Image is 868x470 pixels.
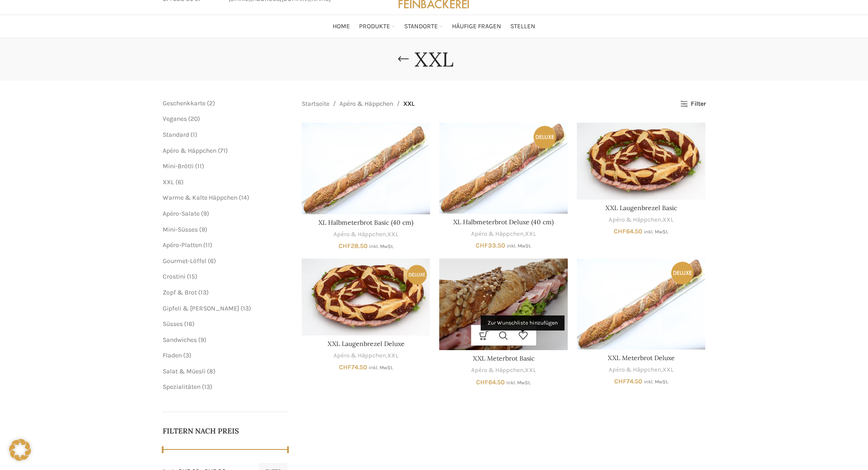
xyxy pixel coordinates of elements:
a: Apéro-Salate [163,210,200,217]
bdi: 74.50 [339,363,367,371]
span: 8 [209,367,213,375]
a: Geschenkkarte [163,99,205,107]
span: Zopf & Brot [163,289,197,296]
span: 16 [186,320,192,328]
bdi: 74.50 [614,377,642,385]
span: 71 [220,147,226,155]
small: inkl. MwSt. [507,243,531,249]
div: , [439,366,568,375]
a: Apéro & Häppchen [334,230,386,239]
a: XXL Meterbrot Basic [473,354,534,362]
bdi: 33.50 [476,242,505,249]
span: 9 [201,226,205,233]
a: Gipfeli & [PERSON_NAME] [163,305,239,312]
span: CHF [476,242,488,249]
span: Apéro-Platten [163,241,202,249]
small: inkl. MwSt. [369,365,393,371]
a: XL Halbmeterbrot Basic (40 cm) [318,218,413,227]
span: 13 [200,289,206,296]
a: Filter [680,100,705,108]
a: Home [333,17,350,36]
div: Zur Wunschliste hinzufügen [481,315,565,331]
span: Home [333,22,350,31]
span: 15 [189,273,195,280]
a: Häufige Fragen [452,17,501,36]
span: Stellen [510,22,535,31]
a: XXL Meterbrot Deluxe [577,258,705,349]
a: XXL Meterbrot Deluxe [608,354,675,362]
a: Go back [392,50,415,68]
a: Fladen [163,351,182,359]
a: Stellen [510,17,535,36]
a: Startseite [302,99,329,109]
a: Mini-Süsses [163,226,198,233]
span: 13 [204,383,210,391]
span: CHF [614,377,627,385]
span: Crostini [163,273,185,280]
h5: Filtern nach Preis [163,426,288,436]
h1: XXL [415,47,453,72]
div: , [439,230,568,238]
a: Produkte [359,17,395,36]
a: Apéro & Häppchen [471,230,524,238]
a: Apéro & Häppchen [334,351,386,360]
a: Gourmet-Löffel [163,257,206,265]
small: inkl. MwSt. [644,229,668,235]
a: Mini-Brötli [163,162,194,170]
span: CHF [614,227,626,235]
div: , [302,230,430,239]
span: 9 [203,210,207,217]
span: Apéro & Häppchen [163,147,216,155]
span: Sandwiches [163,336,197,344]
span: 9 [200,336,204,344]
a: Apéro & Häppchen [609,366,661,374]
a: XXL Laugenbrezel Deluxe [328,340,405,348]
a: Salat & Müesli [163,367,205,375]
div: , [577,366,705,374]
a: XXL [387,351,398,360]
div: , [302,351,430,360]
span: 11 [197,162,202,170]
span: 14 [241,194,247,201]
a: Spezialitäten [163,383,200,391]
span: 11 [205,241,210,249]
a: XXL [387,230,398,239]
bdi: 28.50 [339,242,368,250]
span: 20 [190,115,198,123]
a: XXL [525,230,536,238]
a: XXL Laugenbrezel Basic [606,204,677,212]
a: Apéro & Häppchen [471,366,524,375]
span: 6 [178,178,181,186]
span: 2 [209,99,213,107]
span: Häufige Fragen [452,22,501,31]
a: XXL [663,216,673,224]
span: XXL [163,178,174,186]
a: Apéro & Häppchen [339,99,393,109]
nav: Breadcrumb [302,99,415,109]
a: Wähle Optionen für „XXL Meterbrot Basic“ [474,325,494,346]
a: XL Halbmeterbrot Deluxe (40 cm) [439,123,568,213]
bdi: 64.50 [614,227,642,235]
span: CHF [339,242,351,250]
a: XXL [663,366,673,374]
span: 13 [243,305,249,312]
small: inkl. MwSt. [644,379,668,385]
span: CHF [339,363,351,371]
a: XXL [525,366,536,375]
a: Warme & Kalte Häppchen [163,194,237,201]
div: , [577,216,705,224]
a: XXL Laugenbrezel Basic [577,123,705,200]
a: Veganes [163,115,187,123]
a: XXL Meterbrot Basic [439,258,568,350]
span: 3 [185,351,189,359]
a: XL Halbmeterbrot Deluxe (40 cm) [453,218,554,226]
small: inkl. MwSt. [369,243,394,249]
